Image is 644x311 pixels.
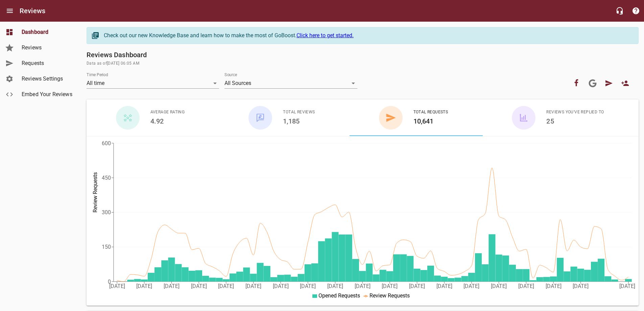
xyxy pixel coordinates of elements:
span: Embed Your Reviews [22,90,73,98]
h6: Reviews Dashboard [87,49,639,60]
a: Request Review [601,75,617,91]
tspan: [DATE] [164,283,180,289]
tspan: 0 [108,279,111,285]
h6: 1,185 [283,116,315,127]
tspan: Review Requests [92,172,98,212]
a: New User [617,75,633,91]
button: Live Chat [612,3,628,19]
tspan: [DATE] [382,283,398,289]
a: Connect your Google account [585,75,601,91]
tspan: [DATE] [573,283,589,289]
tspan: [DATE] [218,283,234,289]
tspan: [DATE] [300,283,316,289]
span: Dashboard [22,28,73,36]
span: Requests [22,59,73,67]
tspan: [DATE] [518,283,534,289]
h6: 10,641 [413,116,448,127]
label: Source [224,73,237,77]
span: Total Requests [413,109,448,116]
div: All Sources [224,78,357,89]
a: Click here to get started. [296,32,354,39]
div: All time [87,78,219,89]
button: Open drawer [2,3,18,19]
tspan: [DATE] [436,283,452,289]
tspan: [DATE] [273,283,289,289]
tspan: [DATE] [463,283,479,289]
h6: 25 [546,116,604,127]
span: Review Requests [369,292,410,299]
tspan: 300 [102,209,111,216]
tspan: [DATE] [245,283,261,289]
span: Reviews You've Replied To [546,109,604,116]
tspan: 150 [102,244,111,250]
span: Opened Requests [318,292,360,299]
span: Data as of [DATE] 06:05 AM [87,60,639,67]
span: Average Rating [150,109,185,116]
tspan: [DATE] [619,283,635,289]
tspan: [DATE] [546,283,562,289]
tspan: 600 [102,140,111,147]
tspan: [DATE] [327,283,343,289]
button: Support Portal [628,3,644,19]
tspan: [DATE] [191,283,207,289]
tspan: [DATE] [355,283,371,289]
h6: 4.92 [150,116,185,127]
tspan: 450 [102,175,111,181]
h6: Reviews [20,5,45,16]
tspan: [DATE] [136,283,152,289]
span: Reviews Settings [22,75,73,83]
button: Your Facebook account is connected [568,75,585,91]
div: Check out our new Knowledge Base and learn how to make the most of GoBoost. [104,31,631,40]
span: Reviews [22,44,73,52]
span: Total Reviews [283,109,315,116]
tspan: [DATE] [491,283,507,289]
tspan: [DATE] [109,283,125,289]
tspan: [DATE] [409,283,425,289]
label: Time Period [87,73,108,77]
